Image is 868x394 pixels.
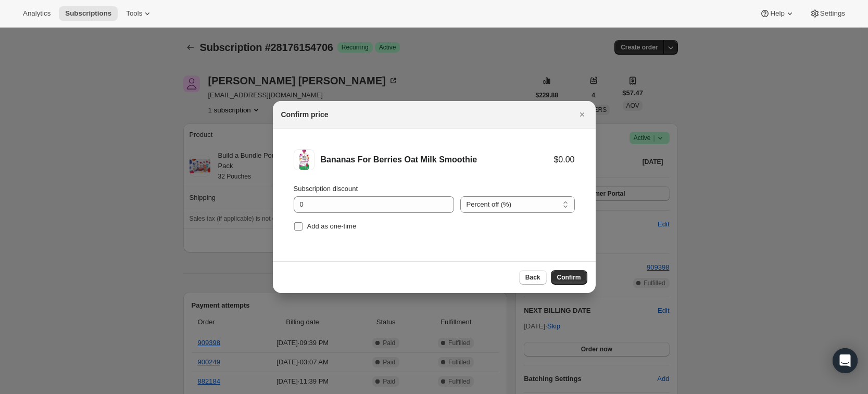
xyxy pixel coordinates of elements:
button: Tools [120,6,159,21]
span: Confirm [557,273,581,282]
button: Confirm [551,270,587,285]
span: Analytics [23,9,51,18]
button: Settings [803,6,851,21]
span: Settings [820,9,845,18]
div: Bananas For Berries Oat Milk Smoothie [321,155,554,165]
span: Add as one-time [307,222,357,230]
span: Back [525,273,540,282]
button: Subscriptions [59,6,118,21]
span: Subscription discount [294,185,358,193]
span: Tools [126,9,142,18]
span: Subscriptions [65,9,111,18]
button: Analytics [17,6,57,21]
div: Open Intercom Messenger [833,348,858,373]
h2: Confirm price [281,109,329,120]
div: $0.00 [553,155,574,165]
img: Bananas For Berries Oat Milk Smoothie [294,149,315,170]
button: Help [753,6,801,21]
button: Back [519,270,547,285]
span: Help [770,9,784,18]
button: Close [575,107,589,122]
